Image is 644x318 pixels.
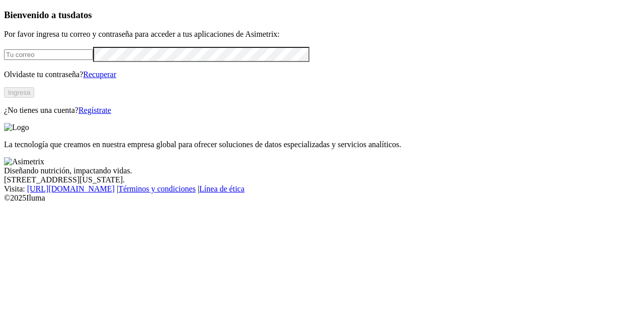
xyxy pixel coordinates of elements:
span: datos [70,10,92,20]
img: Logo [4,123,29,132]
a: [URL][DOMAIN_NAME] [27,184,115,193]
div: Diseñando nutrición, impactando vidas. [4,166,640,175]
input: Tu correo [4,49,93,60]
div: Visita : | | [4,184,640,194]
a: Regístrate [78,106,111,114]
button: Ingresa [4,87,34,98]
h3: Bienvenido a tus [4,10,640,21]
p: ¿No tienes una cuenta? [4,106,640,115]
p: Olvidaste tu contraseña? [4,70,640,79]
div: © 2025 Iluma [4,194,640,203]
a: Recuperar [83,70,116,79]
p: Por favor ingresa tu correo y contraseña para acceder a tus aplicaciones de Asimetrix: [4,30,640,39]
img: Asimetrix [4,157,44,166]
div: [STREET_ADDRESS][US_STATE]. [4,175,640,184]
a: Términos y condiciones [118,184,196,193]
p: La tecnología que creamos en nuestra empresa global para ofrecer soluciones de datos especializad... [4,140,640,149]
a: Línea de ética [199,184,245,193]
